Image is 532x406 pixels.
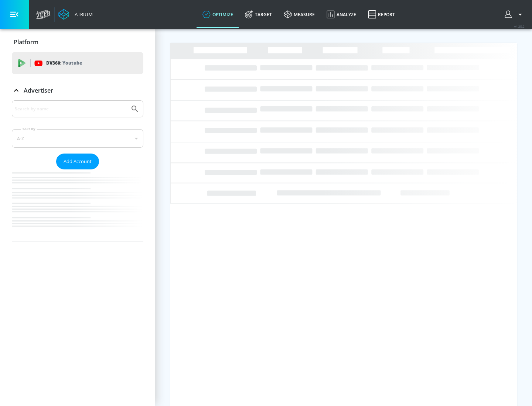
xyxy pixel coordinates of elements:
[64,157,92,166] span: Add Account
[12,100,143,241] div: Advertiser
[24,86,53,94] p: Advertiser
[58,9,93,20] a: Atrium
[239,1,278,28] a: Target
[62,59,82,67] p: Youtube
[197,1,239,28] a: optimize
[12,32,143,52] div: Platform
[321,1,362,28] a: Analyze
[12,80,143,101] div: Advertiser
[278,1,321,28] a: measure
[12,129,143,148] div: A-Z
[14,38,38,46] p: Platform
[12,169,143,241] nav: list of Advertiser
[72,11,93,18] div: Atrium
[362,1,401,28] a: Report
[514,24,525,28] span: v 4.25.2
[56,154,99,169] button: Add Account
[15,104,127,114] input: Search by name
[12,52,143,74] div: DV360: Youtube
[21,127,37,131] label: Sort By
[46,59,82,67] p: DV360:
